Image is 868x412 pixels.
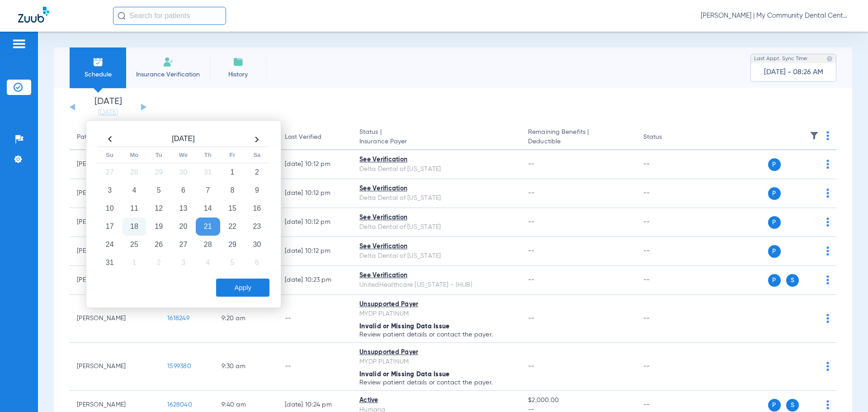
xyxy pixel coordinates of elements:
[786,274,799,287] span: S
[636,295,697,343] td: --
[636,266,697,295] td: --
[214,295,278,343] td: 9:20 AM
[528,190,535,196] span: --
[93,57,104,67] img: Schedule
[359,371,449,378] span: Invalid or Missing Data Issue
[359,155,514,165] div: See Verification
[528,219,535,225] span: --
[278,343,352,391] td: --
[167,402,192,408] span: 1628040
[359,223,514,232] div: Delta Dental of [US_STATE]
[113,7,226,25] input: Search for patients
[701,11,850,20] span: [PERSON_NAME] | My Community Dental Centers
[359,396,514,405] div: Active
[359,137,514,147] span: Insurance Payer
[359,280,514,290] div: UnitedHealthcare [US_STATE] - (HUB)
[359,213,514,223] div: See Verification
[76,70,119,79] span: Schedule
[528,315,535,322] span: --
[528,248,535,254] span: --
[826,131,829,140] img: group-dot-blue.svg
[359,309,514,319] div: MYDP PLATINUM
[528,363,535,369] span: --
[133,70,203,79] span: Insurance Verification
[528,396,628,405] span: $2,000.00
[786,399,799,412] span: S
[359,165,514,174] div: Delta Dental of [US_STATE]
[359,379,514,386] p: Review patient details or contact the payer.
[359,300,514,309] div: Unsupported Payer
[768,216,781,229] span: P
[285,133,321,142] div: Last Verified
[217,70,259,79] span: History
[70,295,160,343] td: [PERSON_NAME]
[823,369,868,412] iframe: Chat Widget
[81,97,135,117] li: [DATE]
[359,331,514,338] p: Review patient details or contact the payer.
[233,57,244,67] img: History
[118,12,126,20] img: Search Icon
[768,187,781,200] span: P
[359,271,514,280] div: See Verification
[636,125,697,150] th: Status
[70,343,160,391] td: [PERSON_NAME]
[359,348,514,357] div: Unsupported Payer
[826,56,833,62] img: last sync help info
[826,362,829,371] img: group-dot-blue.svg
[359,194,514,203] div: Delta Dental of [US_STATE]
[359,357,514,367] div: MYDP PLATINUM
[754,54,808,63] span: Last Appt. Sync Time:
[528,161,535,167] span: --
[636,237,697,266] td: --
[278,150,352,179] td: [DATE] 10:12 PM
[826,246,829,256] img: group-dot-blue.svg
[359,184,514,194] div: See Verification
[81,108,135,117] a: [DATE]
[768,158,781,171] span: P
[77,133,117,142] div: Patient Name
[826,275,829,284] img: group-dot-blue.svg
[278,179,352,208] td: [DATE] 10:12 PM
[826,160,829,169] img: group-dot-blue.svg
[167,363,191,369] span: 1599380
[77,133,153,142] div: Patient Name
[636,208,697,237] td: --
[768,245,781,258] span: P
[278,295,352,343] td: --
[359,323,449,330] span: Invalid or Missing Data Issue
[826,189,829,198] img: group-dot-blue.svg
[636,179,697,208] td: --
[636,343,697,391] td: --
[359,242,514,251] div: See Verification
[285,133,345,142] div: Last Verified
[528,277,535,283] span: --
[768,399,781,412] span: P
[167,315,189,322] span: 1618249
[528,137,628,147] span: Deductible
[810,131,819,140] img: filter.svg
[359,251,514,261] div: Delta Dental of [US_STATE]
[214,343,278,391] td: 9:30 AM
[764,68,823,77] span: [DATE] - 08:26 AM
[768,274,781,287] span: P
[278,208,352,237] td: [DATE] 10:12 PM
[636,150,697,179] td: --
[12,38,26,49] img: hamburger-icon
[352,125,521,150] th: Status |
[278,266,352,295] td: [DATE] 10:23 PM
[826,314,829,323] img: group-dot-blue.svg
[521,125,636,150] th: Remaining Benefits |
[216,279,269,297] button: Apply
[278,237,352,266] td: [DATE] 10:12 PM
[122,132,245,147] th: [DATE]
[163,57,174,67] img: Manual Insurance Verification
[18,7,49,23] img: Zuub Logo
[826,218,829,227] img: group-dot-blue.svg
